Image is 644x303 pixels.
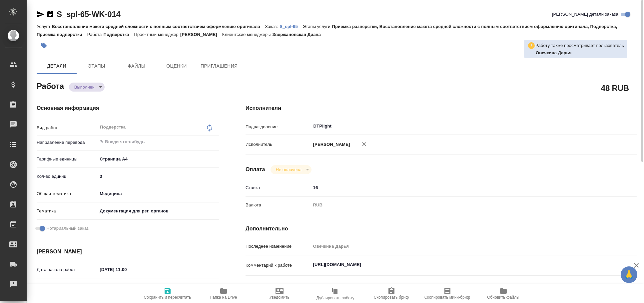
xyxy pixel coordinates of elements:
input: ✎ Введи что-нибудь [97,265,156,274]
p: Звержановская Диана [273,32,326,37]
button: Уведомить [252,284,308,303]
p: [PERSON_NAME] [180,32,222,37]
button: Добавить тэг [37,38,51,53]
p: Этапы услуги [303,24,332,29]
p: Проектный менеджер [134,32,180,37]
p: Направление перевода [37,139,97,146]
a: S_spl-65-WK-014 [57,10,121,19]
button: Скопировать ссылку [46,10,54,18]
button: Сохранить и пересчитать [140,284,196,303]
h4: Основная информация [37,104,219,112]
span: Папка на Drive [210,295,237,300]
p: Комментарий к работе [246,262,311,269]
h2: Работа [37,80,64,92]
p: [PERSON_NAME] [311,141,350,148]
b: Овечкина Дарья [536,50,571,55]
span: Оценки [161,62,193,70]
span: 🙏 [623,268,635,282]
button: Обновить файлы [475,284,531,303]
p: Клиентские менеджеры [222,32,273,37]
textarea: [URL][DOMAIN_NAME] [311,259,604,270]
p: Тарифные единицы [37,156,97,162]
div: Медицина [97,188,219,199]
button: Выполнен [72,84,97,90]
p: Овечкина Дарья [536,50,624,56]
div: RUB [311,199,604,211]
p: Восстановление макета средней сложности с полным соответствием оформлению оригинала [52,24,265,29]
p: Кол-во единиц [37,173,97,180]
span: Уведомить [270,295,290,300]
h4: Дополнительно [246,225,637,233]
span: Обновить файлы [487,295,519,300]
input: Пустое поле [97,284,156,293]
button: Скопировать бриф [363,284,419,303]
span: Приглашения [201,62,238,70]
p: Работу также просматривает пользователь [535,42,624,49]
p: Услуга [37,24,52,29]
button: 🙏 [621,266,637,283]
span: Детали [41,62,73,70]
button: Open [600,126,602,127]
h4: Оплата [246,165,265,173]
span: Скопировать бриф [374,295,409,300]
button: Скопировать мини-бриф [419,284,475,303]
p: Вид работ [37,125,97,131]
div: Документация для рег. органов [97,205,219,217]
button: Не оплачена [274,167,304,172]
p: Работа [87,32,104,37]
div: Выполнен [271,165,312,174]
input: Пустое поле [311,241,604,251]
p: Подверстка [103,32,134,37]
span: Дублировать работу [317,296,354,300]
span: Файлы [121,62,153,70]
button: Удалить исполнителя [357,137,371,151]
p: S_spl-65 [280,24,303,29]
p: Исполнитель [246,141,311,148]
button: Папка на Drive [196,284,252,303]
input: ✎ Введи что-нибудь [311,183,604,192]
p: Общая тематика [37,190,97,197]
p: Последнее изменение [246,243,311,250]
input: ✎ Введи что-нибудь [97,171,219,181]
p: Подразделение [246,124,311,130]
div: Выполнен [69,83,105,92]
h4: Исполнители [246,104,637,112]
span: Скопировать мини-бриф [424,295,470,300]
span: [PERSON_NAME] детали заказа [552,11,618,18]
button: Дублировать работу [308,284,363,303]
p: Заказ: [265,24,280,29]
span: Нотариальный заказ [46,225,89,232]
button: Open [215,141,217,143]
p: Тематика [37,208,97,214]
p: Дата начала работ [37,266,97,273]
div: Страница А4 [97,153,219,165]
h2: 48 RUB [601,82,629,94]
button: Скопировать ссылку для ЯМессенджера [37,10,45,18]
p: Валюта [246,202,311,208]
p: Ставка [246,184,311,191]
span: Сохранить и пересчитать [144,295,191,300]
input: ✎ Введи что-нибудь [99,138,195,146]
a: S_spl-65 [280,23,303,29]
h4: [PERSON_NAME] [37,248,219,256]
span: Этапы [81,62,113,70]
